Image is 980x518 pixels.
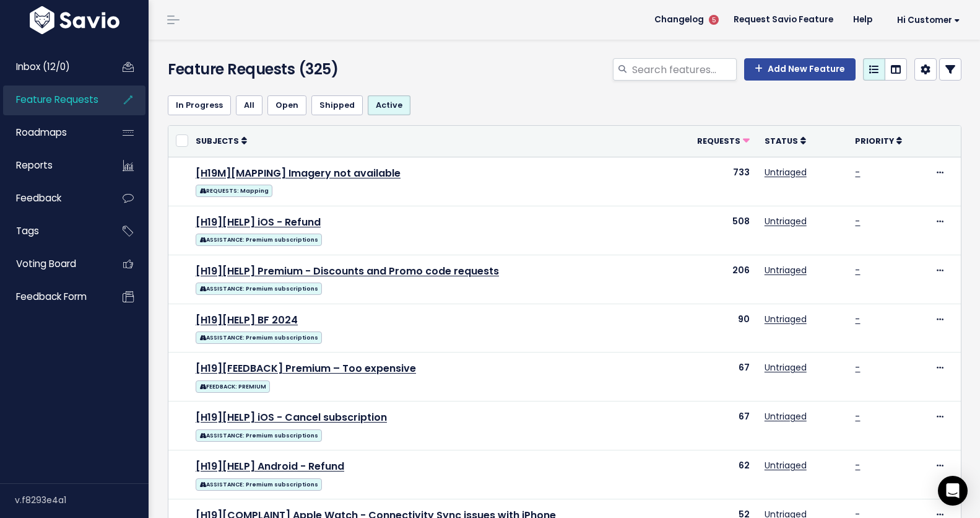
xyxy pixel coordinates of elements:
span: Feedback [16,191,61,204]
a: Status [765,134,806,147]
a: Untriaged [765,313,807,325]
td: 67 [671,353,757,402]
span: ASSISTANCE: Premium subscriptions [196,429,322,442]
span: REQUESTS: Mapping [196,185,272,197]
span: ASSISTANCE: Premium subscriptions [196,234,322,246]
a: In Progress [168,95,231,115]
a: Voting Board [3,250,103,278]
a: Hi Customer [882,11,970,30]
a: Untriaged [765,459,807,472]
a: Untriaged [765,264,807,276]
span: Hi Customer [897,15,960,25]
a: ASSISTANCE: Premium subscriptions [196,427,322,442]
a: ASSISTANCE: Premium subscriptions [196,476,322,491]
a: Feature Requests [3,86,103,114]
ul: Filter feature requests [168,95,961,115]
a: Feedback [3,184,103,213]
a: - [855,459,860,472]
span: ASSISTANCE: Premium subscriptions [196,283,322,295]
input: Search features... [631,58,737,81]
span: Roadmaps [16,126,67,139]
span: Status [765,136,798,146]
a: Request Savio Feature [724,11,843,29]
a: - [855,166,860,178]
a: Untriaged [765,410,807,423]
a: Untriaged [765,166,807,178]
a: FEEDBACK: PREMIUM [196,378,270,393]
span: Subjects [196,136,239,146]
span: Feedback form [16,290,87,303]
a: Untriaged [765,361,807,374]
a: Requests [697,134,750,147]
a: REQUESTS: Mapping [196,182,272,198]
a: [H19M][MAPPING] Imagery not available [196,166,401,180]
a: Add New Feature [744,58,856,81]
a: - [855,215,860,227]
a: Tags [3,217,103,245]
td: 90 [671,304,757,353]
a: Shipped [311,95,363,115]
span: Tags [16,224,39,237]
div: Open Intercom Messenger [938,476,968,506]
span: Inbox (12/0) [16,60,70,73]
span: ASSISTANCE: Premium subscriptions [196,478,322,491]
a: - [855,264,860,276]
span: ASSISTANCE: Premium subscriptions [196,331,322,344]
a: Roadmaps [3,118,103,147]
span: 5 [709,15,719,25]
a: Inbox (12/0) [3,53,103,81]
a: ASSISTANCE: Premium subscriptions [196,231,322,247]
a: [H19][HELP] Premium - Discounts and Promo code requests [196,264,499,278]
span: Requests [697,136,740,146]
a: All [236,95,262,115]
span: Reports [16,159,53,172]
a: Untriaged [765,215,807,227]
img: logo-white.9d6f32f41409.svg [27,6,123,34]
div: v.f8293e4a1 [15,484,149,516]
td: 62 [671,450,757,499]
span: FEEDBACK: PREMIUM [196,380,270,393]
a: Help [843,11,882,29]
a: Priority [855,134,902,147]
a: [H19][HELP] iOS - Cancel subscription [196,410,387,424]
a: [H19][FEEDBACK] Premium – Too expensive [196,361,416,375]
a: Reports [3,151,103,180]
h4: Feature Requests (325) [168,58,420,81]
a: Open [267,95,306,115]
a: Feedback form [3,283,103,311]
span: Priority [855,136,894,146]
a: [H19][HELP] BF 2024 [196,313,298,327]
td: 67 [671,402,757,450]
a: - [855,361,860,374]
span: Changelog [654,15,704,24]
a: [H19][HELP] Android - Refund [196,459,344,473]
span: Voting Board [16,257,76,270]
td: 508 [671,206,757,255]
a: - [855,410,860,423]
a: Subjects [196,134,247,147]
a: [H19][HELP] iOS - Refund [196,215,321,229]
a: ASSISTANCE: Premium subscriptions [196,280,322,296]
td: 733 [671,157,757,206]
a: Active [368,95,410,115]
a: ASSISTANCE: Premium subscriptions [196,329,322,345]
a: - [855,313,860,325]
td: 206 [671,255,757,304]
span: Feature Requests [16,93,98,106]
